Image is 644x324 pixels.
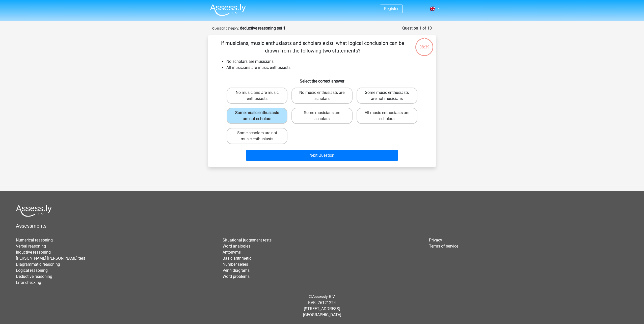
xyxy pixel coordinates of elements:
[16,244,46,249] a: Verbal reasoning
[429,244,458,249] a: Terms of service
[357,88,417,104] label: Some music enthusiasts are not musicians
[415,38,434,50] div: 08:39
[429,238,442,242] a: Privacy
[16,280,41,285] a: Error checking
[402,25,432,31] div: Question 1 of 10
[16,205,52,217] img: Assessly logo
[246,150,398,161] button: Next Question
[16,274,52,279] a: Deductive reasoning
[223,274,250,279] a: Word problems
[12,290,632,322] div: © KVK: 76121224 [STREET_ADDRESS] [GEOGRAPHIC_DATA]
[16,250,51,255] a: Inductive reasoning
[312,294,335,299] a: Assessly B.V.
[227,88,287,104] label: No musicians are music enthusiasts
[223,238,272,242] a: Situational judgement tests
[16,223,628,229] h5: Assessments
[223,268,250,273] a: Venn diagrams
[216,39,409,55] p: If musicians, music enthusiasts and scholars exist, what logical conclusion can be drawn from the...
[291,88,352,104] label: No music enthusiasts are scholars
[384,6,398,11] a: Register
[226,65,428,71] li: All musicians are music enthusiasts
[210,4,246,16] img: Assessly
[357,108,417,124] label: All music enthusiasts are scholars
[16,256,85,261] a: [PERSON_NAME] [PERSON_NAME] test
[216,75,428,84] h6: Select the correct answer
[16,268,48,273] a: Logical reasoning
[223,262,248,267] a: Number series
[227,108,287,124] label: Some music enthusiasts are not scholars
[223,250,241,255] a: Antonyms
[212,26,239,30] small: Question category:
[227,128,287,144] label: Some scholars are not music enthusiasts
[223,256,251,261] a: Basic arithmetic
[240,26,285,31] strong: deductive reasoning set 1
[16,238,53,242] a: Numerical reasoning
[16,262,60,267] a: Diagrammatic reasoning
[226,59,428,65] li: No scholars are musicians
[223,244,250,249] a: Word analogies
[291,108,352,124] label: Some musicians are scholars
